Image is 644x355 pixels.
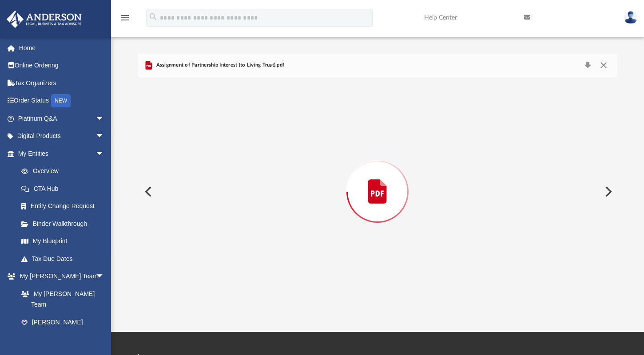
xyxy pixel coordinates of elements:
a: Online Ordering [6,57,118,75]
button: Close [596,59,612,71]
button: Previous File [138,179,157,204]
a: Overview [12,162,118,180]
span: arrow_drop_down [95,110,113,128]
a: Tax Organizers [6,74,118,92]
div: NEW [51,94,71,107]
a: CTA Hub [12,180,118,197]
span: arrow_drop_down [95,268,113,286]
button: Download [580,59,596,71]
a: menu [120,17,131,23]
a: Platinum Q&Aarrow_drop_down [6,110,118,127]
a: Order StatusNEW [6,92,118,110]
a: Entity Change Request [12,197,118,215]
a: My Blueprint [12,233,113,250]
a: My [PERSON_NAME] Teamarrow_drop_down [6,268,113,285]
span: arrow_drop_down [95,127,113,146]
a: Tax Due Dates [12,250,118,268]
button: Next File [598,179,617,204]
span: Assignment of Partnership Interest (to Living Trust).pdf [154,61,284,69]
a: [PERSON_NAME] System [12,313,113,342]
i: search [148,12,158,22]
div: Preview [138,54,617,306]
a: Binder Walkthrough [12,215,118,233]
a: Home [6,39,118,57]
img: Anderson Advisors Platinum Portal [4,11,84,28]
a: Digital Productsarrow_drop_down [6,127,118,145]
a: My [PERSON_NAME] Team [12,285,109,313]
img: User Pic [624,11,637,24]
i: menu [120,12,131,23]
span: arrow_drop_down [95,145,113,163]
a: My Entitiesarrow_drop_down [6,145,118,162]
